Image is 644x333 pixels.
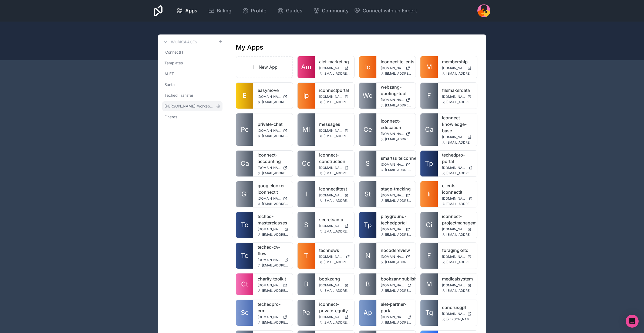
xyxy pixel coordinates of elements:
a: Profile [238,5,271,17]
span: [EMAIL_ADDRESS][DOMAIN_NAME] [385,137,412,141]
a: M [420,273,438,295]
a: Sc [236,300,253,326]
span: [EMAIL_ADDRESS][DOMAIN_NAME] [385,199,412,203]
a: Pc [236,113,253,146]
a: Mi [298,113,315,146]
a: messages [319,121,350,127]
span: F [427,251,431,260]
a: techedpro-portal [442,152,473,165]
a: [DOMAIN_NAME] [258,283,288,287]
span: [EMAIL_ADDRESS][DOMAIN_NAME] [323,260,350,264]
a: secretsanta [319,216,350,223]
a: [DOMAIN_NAME] [381,255,412,259]
span: [EMAIL_ADDRESS][DOMAIN_NAME] [323,199,350,203]
a: [DOMAIN_NAME] [381,66,412,70]
span: [DOMAIN_NAME] [319,95,342,99]
a: T [298,243,315,269]
a: Ca [420,113,438,146]
a: [DOMAIN_NAME] [258,258,288,262]
span: [DOMAIN_NAME] [381,162,404,167]
a: Ap [359,300,376,326]
a: playground-techedportal [381,213,412,226]
a: [DOMAIN_NAME] [381,315,412,319]
span: Cc [302,159,311,168]
span: [DOMAIN_NAME] [258,227,282,231]
span: Gi [241,190,248,199]
span: Sc [241,308,249,317]
span: [DOMAIN_NAME] [381,315,405,319]
a: Fineres [162,112,222,122]
a: Ii [420,181,438,207]
a: Workspaces [162,39,197,45]
a: Ca [236,151,253,176]
span: Ca [241,159,249,168]
span: Ic [365,63,370,71]
span: iConnectIT [164,50,184,55]
span: [DOMAIN_NAME] [319,166,342,170]
span: [EMAIL_ADDRESS][DOMAIN_NAME] [323,134,350,138]
span: [EMAIL_ADDRESS][DOMAIN_NAME] [323,320,350,325]
span: I [305,190,307,199]
a: [DOMAIN_NAME] [442,283,473,287]
a: New App [236,56,293,78]
a: charity-toolkit [258,276,288,282]
a: techedpro-crm [258,301,288,314]
span: [EMAIL_ADDRESS][DOMAIN_NAME] [262,100,288,104]
span: [DOMAIN_NAME] [319,283,342,287]
span: [DOMAIN_NAME] [442,312,465,316]
a: [DOMAIN_NAME] [319,129,350,133]
span: [DOMAIN_NAME] [381,98,404,102]
span: [EMAIL_ADDRESS][DOMAIN_NAME] [262,134,288,138]
a: iconnect-education [381,118,412,131]
a: Ct [236,273,253,295]
span: St [365,190,371,199]
a: Wq [359,83,376,109]
a: Ic [359,56,376,78]
span: [EMAIL_ADDRESS][DOMAIN_NAME] [323,171,350,175]
a: [DOMAIN_NAME] [258,227,288,231]
span: [DOMAIN_NAME] [381,66,404,70]
span: [EMAIL_ADDRESS][DOMAIN_NAME] [446,202,473,206]
span: Community [322,7,349,15]
span: [DOMAIN_NAME] [258,95,281,99]
a: iconnect-construction [319,152,350,165]
a: nocodereview [381,247,412,254]
span: Tc [241,221,248,229]
a: Tg [420,300,438,326]
a: smartsuiteiconnectit [381,155,412,161]
span: Pe [302,308,310,317]
span: [PERSON_NAME][EMAIL_ADDRESS][DOMAIN_NAME] [446,317,473,321]
span: [DOMAIN_NAME] [319,255,344,259]
a: teched-masterclasses [258,213,288,226]
span: S [304,221,308,229]
span: Billing [217,7,231,15]
a: E [236,83,253,109]
a: [DOMAIN_NAME] [381,193,412,197]
a: Tp [359,212,376,238]
span: [EMAIL_ADDRESS][DOMAIN_NAME] [323,289,350,293]
span: [DOMAIN_NAME] [442,135,465,139]
span: Fineres [164,114,177,120]
a: [DOMAIN_NAME] [442,255,473,259]
a: B [298,273,315,295]
span: ALET [164,71,174,77]
a: Gi [236,181,253,207]
a: [DOMAIN_NAME] [381,132,412,136]
span: B [366,280,370,289]
span: Ca [425,125,433,134]
span: Tp [364,221,372,229]
a: filemakerdata [442,87,473,93]
span: Profile [251,7,267,15]
span: [EMAIL_ADDRESS][DOMAIN_NAME] [385,320,412,325]
a: [DOMAIN_NAME] [442,95,473,99]
span: [EMAIL_ADDRESS][DOMAIN_NAME] [446,71,473,76]
a: [PERSON_NAME]-workspace [162,101,222,111]
span: Ip [303,91,309,100]
a: googlelooker-iconnectit [258,182,288,195]
a: stage-tracking [381,186,412,192]
span: Connect with an Expert [363,7,417,15]
span: T [304,251,308,260]
a: teched-cv-flow [258,244,288,257]
span: Santa [164,82,175,87]
a: [DOMAIN_NAME] [319,66,350,70]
